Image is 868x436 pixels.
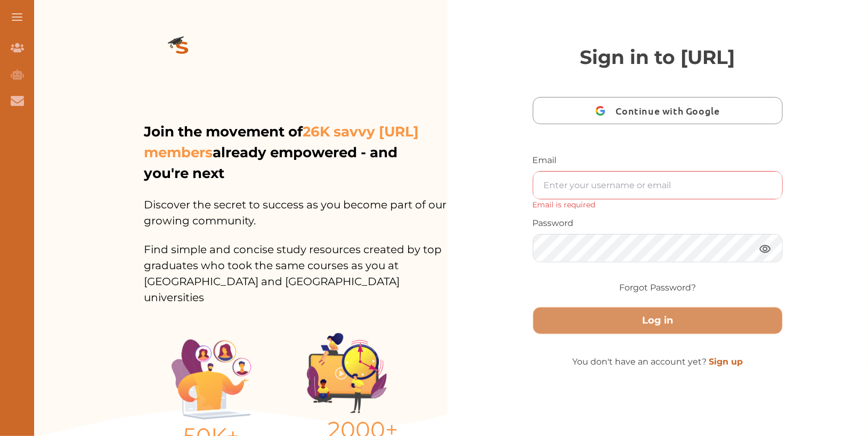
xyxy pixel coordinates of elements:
[533,154,783,167] p: Email
[533,172,783,199] input: Enter your username or email
[709,357,743,367] a: Sign up
[619,281,696,294] a: Forgot Password?
[172,340,252,419] img: Illustration.25158f3c.png
[533,217,783,230] p: Password
[144,229,448,305] p: Find simple and concise study resources created by top graduates who took the same courses as you...
[307,333,387,413] img: Group%201403.ccdcecb8.png
[759,242,772,255] img: eye.3286bcf0.webp
[144,19,221,79] img: logo
[533,307,783,334] button: Log in
[533,199,783,211] div: Email is required
[533,97,783,124] button: Continue with Google
[144,184,448,229] p: Discover the secret to success as you become part of our growing community.
[533,43,783,71] p: Sign in to [URL]
[616,98,725,123] span: Continue with Google
[144,122,445,184] p: Join the movement of already empowered - and you're next
[533,356,783,368] p: You don't have an account yet?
